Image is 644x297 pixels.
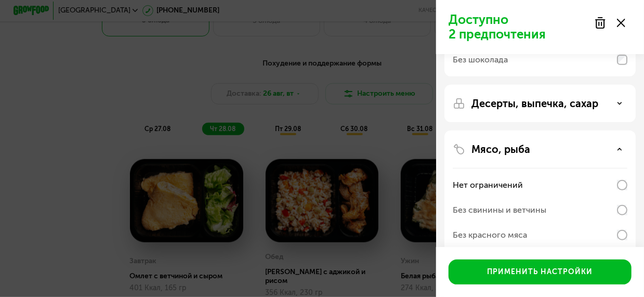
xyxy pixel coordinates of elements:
[471,97,598,110] p: Десерты, выпечка, сахар
[453,179,523,191] div: Нет ограничений
[453,54,508,66] div: Без шоколада
[453,204,546,216] div: Без свинины и ветчины
[449,260,632,285] button: Применить настройки
[488,267,593,277] div: Применить настройки
[471,143,530,156] p: Мясо, рыба
[453,229,527,241] div: Без красного мяса
[449,12,588,42] p: Доступно 2 предпочтения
